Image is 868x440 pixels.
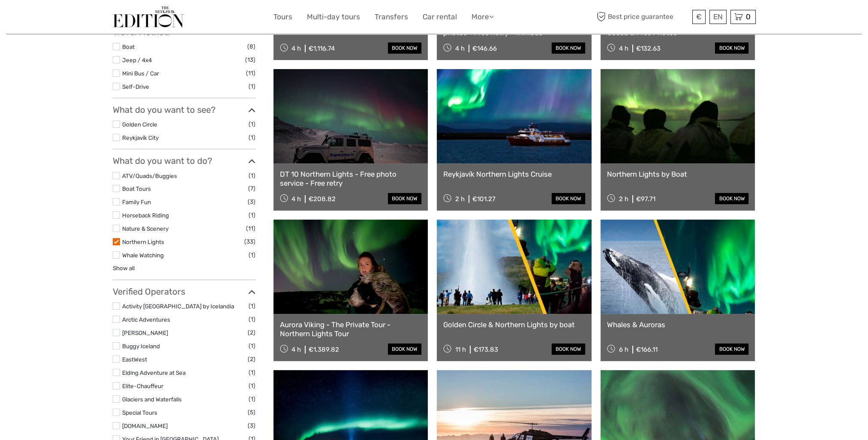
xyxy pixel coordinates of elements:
span: (1) [249,341,255,351]
div: EN [709,10,727,24]
span: (1) [249,171,255,181]
span: (1) [249,394,255,404]
span: 11 h [455,346,466,353]
a: Transfers [375,11,408,23]
a: Boat Tours [122,185,151,192]
a: Buggy Iceland [122,343,160,350]
a: Elite-Chauffeur [122,383,163,389]
span: (1) [249,210,255,220]
span: (13) [245,55,255,65]
a: Self-Drive [122,83,149,90]
div: €1,389.82 [309,346,339,353]
p: We're away right now. Please check back later! [12,15,97,22]
div: €173.83 [474,346,498,353]
span: 0 [745,12,752,21]
span: (33) [244,237,255,247]
h3: What do you want to see? [113,105,255,115]
a: Reykjavík City [122,134,159,141]
span: (1) [249,381,255,391]
span: Best price guarantee [595,10,690,24]
a: DT 10 Northern Lights - Free photo service - Free retry [280,170,422,187]
a: book now [715,193,748,204]
div: €146.66 [472,45,497,52]
span: (1) [249,81,255,91]
a: Special Tours [122,409,157,416]
div: €132.63 [636,45,661,52]
a: Multi-day tours [307,11,360,23]
a: Northern Lights [122,238,164,245]
span: 4 h [619,45,628,52]
span: (2) [248,328,255,338]
button: Open LiveChat chat widget [99,13,109,24]
a: book now [388,193,421,204]
a: Mini Bus / Car [122,70,159,77]
span: 2 h [455,195,465,203]
span: (1) [249,119,255,129]
a: More [472,11,494,23]
a: Boat [122,43,135,50]
a: Reykjavík Northern Lights Cruise [443,170,585,178]
a: book now [552,42,585,54]
span: 4 h [455,45,465,52]
a: Show all [113,265,135,271]
a: Glaciers and Waterfalls [122,396,182,403]
a: EastWest [122,356,147,363]
div: €97.71 [636,195,655,203]
span: (5) [248,407,255,417]
span: 4 h [291,346,301,353]
a: Horseback Riding [122,212,169,219]
span: € [696,12,702,21]
a: Golden Circle [122,121,157,128]
a: Tours [273,11,292,23]
a: ATV/Quads/Buggies [122,172,177,179]
span: 2 h [619,195,628,203]
span: (1) [249,368,255,377]
a: book now [715,42,748,54]
span: 6 h [619,346,628,353]
span: (11) [246,68,255,78]
span: (8) [247,42,255,51]
span: (11) [246,223,255,233]
a: Golden Circle & Northern Lights by boat [443,320,585,329]
a: book now [552,344,585,355]
a: Aurora Viking - The Private Tour - Northern Lights Tour [280,320,422,338]
a: Northern Lights by Boat [607,170,749,178]
a: [DOMAIN_NAME] [122,422,168,429]
h3: What do you want to do? [113,156,255,166]
a: Car rental [423,11,457,23]
a: [PERSON_NAME] [122,329,168,336]
img: The Reykjavík Edition [113,6,184,27]
span: 4 h [291,195,301,203]
a: Arctic Adventures [122,316,170,323]
a: Whale Watching [122,252,164,259]
a: book now [388,42,421,54]
span: (1) [249,133,255,142]
a: Nature & Scenery [122,225,168,232]
a: Family Fun [122,199,151,205]
span: 4 h [291,45,301,52]
a: book now [388,344,421,355]
h3: Verified Operators [113,286,255,297]
span: (3) [248,197,255,207]
div: €1,116.74 [309,45,335,52]
span: (1) [249,301,255,311]
a: Whales & Auroras [607,320,749,329]
span: (2) [248,354,255,364]
a: Activity [GEOGRAPHIC_DATA] by Icelandia [122,303,234,310]
a: Elding Adventure at Sea [122,369,186,376]
a: book now [552,193,585,204]
span: (7) [248,184,255,193]
div: €166.11 [636,346,658,353]
span: (1) [249,314,255,324]
div: €101.27 [472,195,496,203]
span: (3) [248,421,255,431]
a: Jeep / 4x4 [122,57,152,63]
span: (1) [249,250,255,260]
a: book now [715,344,748,355]
div: €208.82 [309,195,336,203]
